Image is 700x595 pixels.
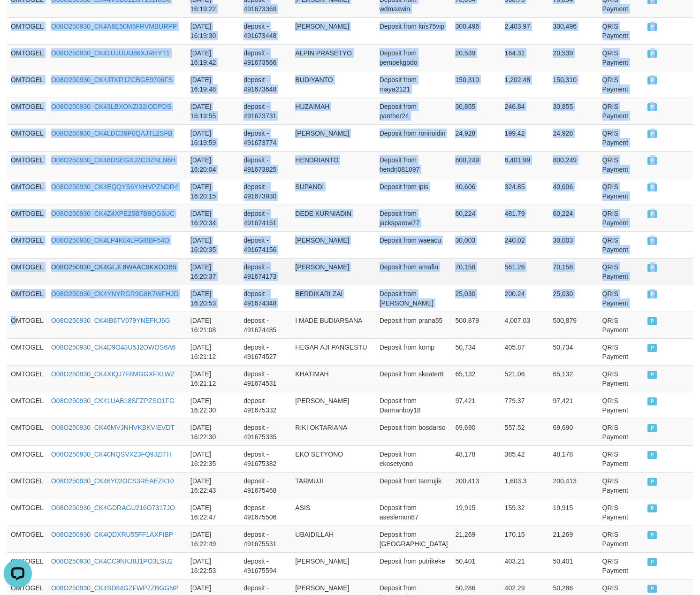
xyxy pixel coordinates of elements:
[549,499,598,526] td: 19,915
[7,44,47,71] td: OMTOGEL
[187,472,240,499] td: [DATE] 16:22:43
[376,178,452,205] td: Deposit from ipis
[501,338,549,365] td: 405.87
[501,419,549,445] td: 557.52
[51,236,169,244] a: O08O250930_CK4LP4K04LFGI8BF54O
[549,338,598,365] td: 50,734
[240,338,291,365] td: deposit - 491674527
[599,365,644,392] td: QRIS Payment
[599,71,644,98] td: QRIS Payment
[451,499,501,526] td: 19,915
[451,472,501,499] td: 200,413
[291,17,375,44] td: [PERSON_NAME]
[291,285,375,312] td: BERDIKARI ZAI
[240,285,291,312] td: deposit - 491674348
[51,210,175,217] a: O08O250930_CK4Z4XPE25B7B8QG6UC
[549,285,598,312] td: 25,030
[549,205,598,231] td: 60,224
[7,258,47,285] td: OMTOGEL
[240,17,291,44] td: deposit - 491673448
[376,472,452,499] td: Deposit from tarmujik
[549,419,598,445] td: 69,690
[7,231,47,258] td: OMTOGEL
[549,392,598,419] td: 97,421
[501,44,549,71] td: 164.31
[549,178,598,205] td: 40,606
[501,365,549,392] td: 521.06
[51,557,173,565] a: O08O250930_CK4CC9NKJ8J1PO3LSU2
[376,205,452,231] td: Deposit from jacksparow77
[376,365,452,392] td: Deposit from skeater6
[187,419,240,445] td: [DATE] 16:22:30
[291,552,375,579] td: [PERSON_NAME]
[291,445,375,472] td: EKO SETYONO
[647,264,657,272] span: PAID
[51,370,175,378] a: O08O250930_CK4XIQJ7F8MGGXFXLWZ
[7,312,47,338] td: OMTOGEL
[599,285,644,312] td: QRIS Payment
[647,130,657,138] span: PAID
[376,552,452,579] td: Deposit from putrikeke
[599,552,644,579] td: QRIS Payment
[187,365,240,392] td: [DATE] 16:21:12
[599,419,644,445] td: QRIS Payment
[549,17,598,44] td: 300,496
[376,231,452,258] td: Deposit from waeacu
[549,98,598,124] td: 30,855
[549,124,598,151] td: 24,928
[549,231,598,258] td: 30,003
[51,477,174,485] a: O08O250930_CK46Y02OCS3REAEZK10
[187,151,240,178] td: [DATE] 16:20:04
[599,526,644,552] td: QRIS Payment
[647,558,657,566] span: PAID
[240,71,291,98] td: deposit - 491673648
[51,103,171,110] a: O08O250930_CK43LBXONZI32IODPDS
[291,392,375,419] td: [PERSON_NAME]
[647,317,657,325] span: PAID
[291,178,375,205] td: SUPANDI
[451,285,501,312] td: 25,030
[549,445,598,472] td: 48,178
[451,71,501,98] td: 150,310
[291,312,375,338] td: I MADE BUDIARSANA
[187,392,240,419] td: [DATE] 16:22:30
[599,231,644,258] td: QRIS Payment
[501,445,549,472] td: 385.42
[187,178,240,205] td: [DATE] 16:20:15
[501,258,549,285] td: 561.26
[501,285,549,312] td: 200.24
[549,552,598,579] td: 50,401
[647,531,657,539] span: PAID
[647,237,657,245] span: PAID
[647,210,657,218] span: PAID
[599,98,644,124] td: QRIS Payment
[240,392,291,419] td: deposit - 491675332
[549,312,598,338] td: 500,879
[7,499,47,526] td: OMTOGEL
[240,124,291,151] td: deposit - 491673774
[240,205,291,231] td: deposit - 491674151
[451,231,501,258] td: 30,003
[647,371,657,379] span: PAID
[376,98,452,124] td: Deposit from panther24
[451,552,501,579] td: 50,401
[599,17,644,44] td: QRIS Payment
[240,552,291,579] td: deposit - 491675594
[187,312,240,338] td: [DATE] 16:21:08
[549,258,598,285] td: 70,158
[501,392,549,419] td: 779.37
[291,44,375,71] td: ALPIN PRASETYO
[51,290,179,297] a: O08O250930_CK4YNYRGR9G8K7WFHJD
[376,71,452,98] td: Deposit from maya2121
[7,124,47,151] td: OMTOGEL
[501,17,549,44] td: 2,403.97
[376,526,452,552] td: Deposit from [GEOGRAPHIC_DATA]
[51,450,172,458] a: O08O250930_CK40NQSVX23FQ9JZITH
[187,231,240,258] td: [DATE] 16:20:35
[240,419,291,445] td: deposit - 491675335
[599,178,644,205] td: QRIS Payment
[501,178,549,205] td: 324.85
[7,526,47,552] td: OMTOGEL
[187,526,240,552] td: [DATE] 16:22:49
[4,4,32,32] button: Open LiveChat chat widget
